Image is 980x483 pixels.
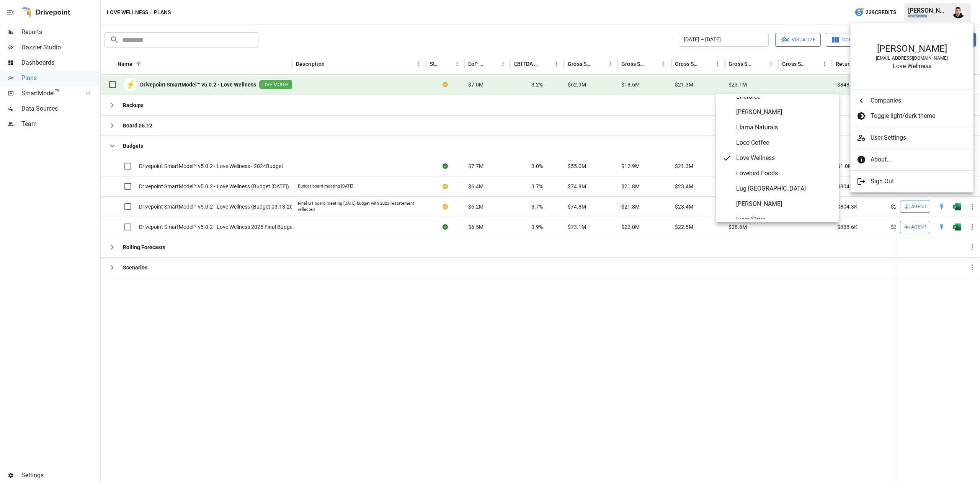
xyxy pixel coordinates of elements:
span: Lifeforce [736,92,833,101]
div: Love Wellness [858,62,965,70]
span: Toggle light/dark theme [871,111,967,121]
div: [EMAIL_ADDRESS][DOMAIN_NAME] [858,55,965,61]
span: Lovebird Foods [736,169,833,178]
span: [PERSON_NAME] [736,199,833,209]
span: [PERSON_NAME] [736,108,833,117]
span: Llama Naturals [736,123,833,132]
span: Love Wellness [736,153,833,163]
span: Companies [871,96,967,105]
span: User Settings [871,133,967,142]
span: Luvo Store [736,215,833,224]
span: Loco Coffee [736,138,833,147]
div: [PERSON_NAME] [858,43,965,54]
span: Sign Out [871,177,967,186]
span: About... [871,155,967,164]
span: Lug [GEOGRAPHIC_DATA] [736,184,833,193]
